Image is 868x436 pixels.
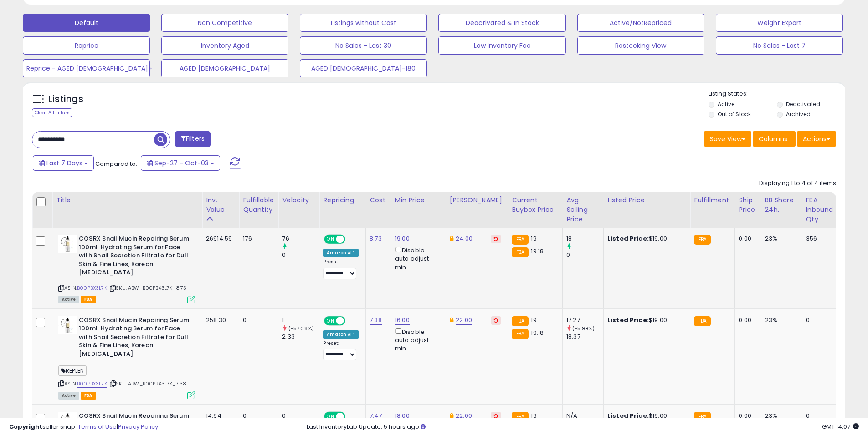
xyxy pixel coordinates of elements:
div: 26914.59 [206,235,232,243]
b: COSRX Snail Mucin Repairing Serum 100ml, Hydrating Serum for Face with Snail Secretion Filtrate f... [79,235,190,279]
button: Default [23,14,150,32]
span: Columns [759,134,787,144]
span: | SKU: ABW_B00PBX3L7K_7.38 [108,380,186,387]
button: Non Competitive [161,14,288,32]
button: Restocking View [577,36,704,55]
a: Terms of Use [78,422,117,431]
a: Privacy Policy [118,422,158,431]
small: FBA [512,316,529,326]
small: FBA [694,316,711,326]
div: 258.30 [206,316,232,324]
div: Disable auto adjust min [395,327,439,353]
span: ON [325,317,337,324]
a: B00PBX3L7K [77,284,107,292]
small: FBA [512,235,529,245]
button: Last 7 Days [33,155,94,171]
button: Deactivated & In Stock [438,14,565,32]
div: $19.00 [607,235,683,243]
button: No Sales - Last 30 [300,36,427,55]
a: 16.00 [395,316,410,325]
h5: Listings [48,93,83,106]
a: 7.38 [370,316,382,325]
div: 0 [566,251,603,259]
div: 2.33 [282,333,319,341]
label: Archived [786,110,811,118]
button: Save View [704,131,751,147]
small: FBA [512,247,529,257]
b: Listed Price: [607,234,649,243]
a: 22.00 [456,316,472,325]
div: ASIN: [58,316,195,398]
a: 19.00 [395,234,410,243]
span: FBA [81,392,96,400]
div: Amazon AI * [323,249,359,257]
div: 18.37 [566,333,603,341]
button: Weight Export [716,14,843,32]
span: REPLEN [58,365,87,376]
div: 356 [806,235,830,243]
a: B00PBX3L7K [77,380,107,388]
div: Disable auto adjust min [395,245,439,272]
button: Listings without Cost [300,14,427,32]
a: 24.00 [456,234,473,243]
span: Sep-27 - Oct-03 [154,159,209,168]
span: 19.18 [531,328,544,337]
div: Last InventoryLab Update: 5 hours ago. [307,423,859,431]
button: AGED [DEMOGRAPHIC_DATA] [161,59,288,77]
label: Deactivated [786,100,820,108]
div: 17.27 [566,316,603,324]
div: Clear All Filters [32,108,72,117]
div: FBA inbound Qty [806,195,833,224]
button: Active/NotRepriced [577,14,704,32]
div: Cost [370,195,387,205]
span: 19.18 [531,247,544,256]
span: ON [325,236,337,243]
span: 19 [531,234,536,243]
button: Sep-27 - Oct-03 [141,155,220,171]
span: All listings currently available for purchase on Amazon [58,296,79,303]
span: OFF [344,236,359,243]
button: Columns [753,131,796,147]
small: FBA [694,235,711,245]
img: 310Qckf2ZtL._SL40_.jpg [58,316,77,334]
div: 0 [806,316,830,324]
span: 19 [531,316,536,324]
button: Reprice - AGED [DEMOGRAPHIC_DATA]+ [23,59,150,77]
span: All listings currently available for purchase on Amazon [58,392,79,400]
button: Reprice [23,36,150,55]
a: 8.73 [370,234,382,243]
div: 23% [765,235,795,243]
div: Title [56,195,198,205]
div: Ship Price [739,195,757,215]
label: Active [718,100,734,108]
div: Fulfillable Quantity [243,195,274,215]
div: Avg Selling Price [566,195,600,224]
div: 176 [243,235,271,243]
div: Min Price [395,195,442,205]
div: Listed Price [607,195,686,205]
b: Listed Price: [607,316,649,324]
div: Velocity [282,195,315,205]
div: 23% [765,316,795,324]
div: ASIN: [58,235,195,302]
div: 0.00 [739,235,754,243]
div: $19.00 [607,316,683,324]
button: Low Inventory Fee [438,36,565,55]
label: Out of Stock [718,110,751,118]
div: 1 [282,316,319,324]
p: Listing States: [709,90,845,98]
div: Current Buybox Price [512,195,559,215]
small: FBA [512,329,529,339]
button: AGED [DEMOGRAPHIC_DATA]-180 [300,59,427,77]
button: No Sales - Last 7 [716,36,843,55]
div: seller snap | | [9,423,158,431]
div: Preset: [323,340,359,361]
span: Compared to: [95,159,137,168]
small: (-57.08%) [288,325,314,332]
div: Preset: [323,259,359,279]
img: 310Qckf2ZtL._SL40_.jpg [58,235,77,253]
div: 76 [282,235,319,243]
div: Displaying 1 to 4 of 4 items [759,179,836,188]
span: 2025-10-11 14:07 GMT [822,422,859,431]
span: FBA [81,296,96,303]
